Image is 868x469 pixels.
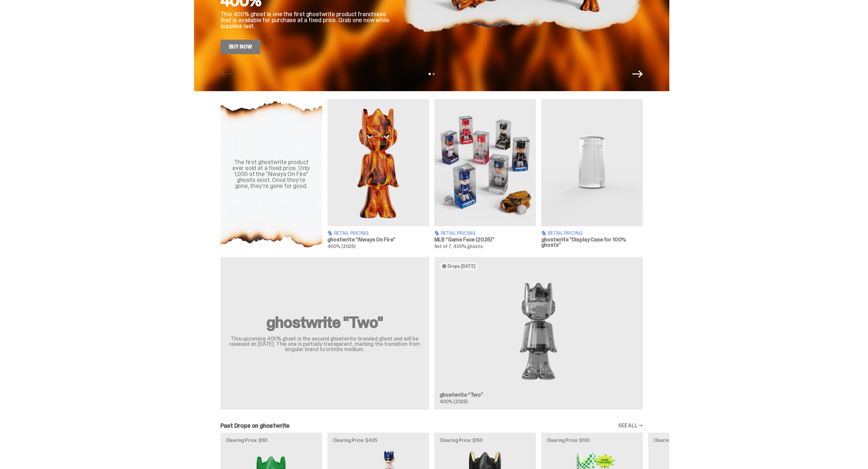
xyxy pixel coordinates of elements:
span: 400% (2025) [440,399,468,405]
h3: ghostwrite “Always On Fire” [327,237,429,242]
h3: ghostwrite “Display Case for 100% ghosts” [541,237,643,248]
span: Drops [DATE] [448,264,476,269]
button: View slide 1 [429,73,431,75]
img: Two [440,275,638,387]
span: Set of 7, 400% ghosts [434,243,483,249]
a: Buy Now [220,40,261,54]
p: This 400% ghost is one the first ghostwrite product franchises that is available for purchase at ... [220,11,392,29]
button: View slide 2 [433,73,435,75]
img: Game Face (2025) [434,99,536,226]
a: Game Face (2025) Retail Pricing [434,99,536,249]
p: Clearing Price: $150 [440,438,531,443]
span: Retail Pricing [548,231,583,235]
p: Clearing Price: $151 [226,438,317,443]
img: Always On Fire [327,99,429,226]
span: Retail Pricing [441,231,476,235]
p: Clearing Price: $425 [333,438,424,443]
div: The first ghostwrite product ever sold at a fixed price. Only 1,000 of the "Always On Fire" ghost... [228,159,314,189]
a: SEE ALL → [618,423,643,428]
span: Retail Pricing [334,231,369,235]
a: Always On Fire Retail Pricing [327,99,429,249]
h3: MLB “Game Face (2025)” [434,237,536,242]
h3: ghostwrite “Two” [440,392,638,398]
h2: ghostwrite "Two" [228,314,421,330]
button: Next [632,69,643,79]
a: Display Case for 100% ghosts Retail Pricing [541,99,643,249]
h2: Past Drops on ghostwrite [220,423,290,429]
img: Display Case for 100% ghosts [541,99,643,226]
p: This upcoming 400% ghost is the second ghostwrite-branded ghost and will be released on [DATE]. T... [228,336,421,352]
span: 400% (2025) [327,243,355,249]
p: Clearing Price: $250 [653,438,745,443]
p: Clearing Price: $100 [547,438,638,443]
